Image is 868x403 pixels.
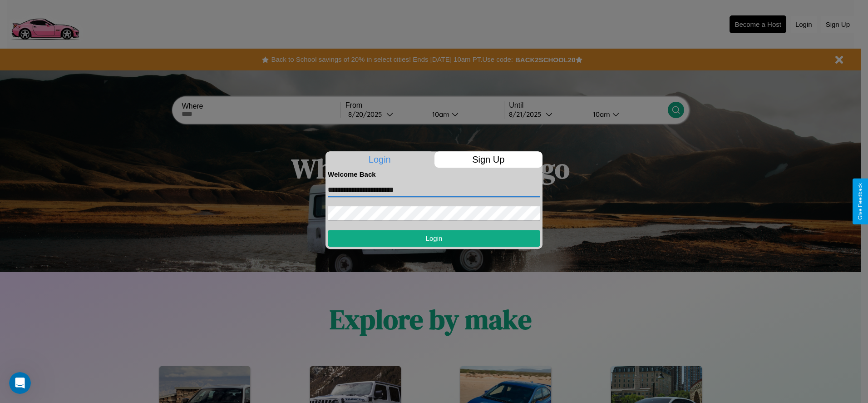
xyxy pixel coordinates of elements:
[328,230,540,247] button: Login
[857,183,863,220] div: Give Feedback
[325,151,434,168] p: Login
[328,170,540,178] h4: Welcome Back
[434,151,543,168] p: Sign Up
[9,372,31,394] iframe: Intercom live chat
